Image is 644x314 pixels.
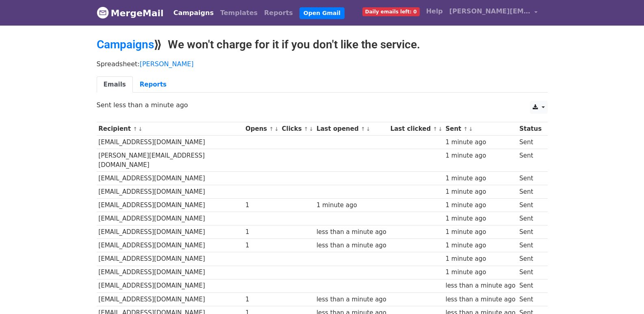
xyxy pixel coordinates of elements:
td: [EMAIL_ADDRESS][DOMAIN_NAME] [97,136,244,149]
td: [EMAIL_ADDRESS][DOMAIN_NAME] [97,266,244,279]
div: 1 minute ago [445,187,515,197]
th: Recipient [97,122,244,136]
a: ↓ [468,126,473,132]
div: 1 minute ago [445,201,515,210]
div: 1 minute ago [317,201,386,210]
span: [PERSON_NAME][EMAIL_ADDRESS][DOMAIN_NAME] [449,6,531,16]
td: Sent [517,212,543,225]
td: Sent [517,279,543,292]
a: ↑ [304,126,308,132]
a: MergeMail [97,4,164,22]
img: MergeMail logo [97,6,109,19]
a: ↓ [309,126,314,132]
th: Sent [444,122,518,136]
a: Reports [133,76,173,93]
h2: ⟫ We won't charge for it if you don't like the service. [97,38,548,52]
td: [EMAIL_ADDRESS][DOMAIN_NAME] [97,199,244,212]
a: Open Gmail [299,7,345,19]
td: [PERSON_NAME][EMAIL_ADDRESS][DOMAIN_NAME] [97,149,244,172]
a: [PERSON_NAME] [140,60,194,68]
a: [PERSON_NAME][EMAIL_ADDRESS][DOMAIN_NAME] [446,3,541,22]
a: Campaigns [170,5,217,21]
a: ↓ [274,126,279,132]
td: Sent [517,149,543,172]
a: Reports [261,5,296,21]
td: [EMAIL_ADDRESS][DOMAIN_NAME] [97,225,244,239]
a: Campaigns [97,38,154,51]
div: 1 minute ago [445,268,515,277]
td: [EMAIL_ADDRESS][DOMAIN_NAME] [97,185,244,198]
td: [EMAIL_ADDRESS][DOMAIN_NAME] [97,279,244,292]
td: Sent [517,171,543,185]
th: Clicks [280,122,314,136]
td: [EMAIL_ADDRESS][DOMAIN_NAME] [97,292,244,306]
a: ↓ [438,126,442,132]
div: 1 minute ago [445,214,515,223]
td: Sent [517,225,543,239]
div: 1 minute ago [445,254,515,264]
td: [EMAIL_ADDRESS][DOMAIN_NAME] [97,171,244,185]
a: ↓ [138,126,143,132]
span: Daily emails left: 0 [362,7,420,16]
td: Sent [517,185,543,198]
td: Sent [517,252,543,266]
div: less than a minute ago [445,295,515,304]
a: Daily emails left: 0 [359,3,423,19]
th: Last opened [314,122,388,136]
a: Help [423,3,446,19]
a: Emails [97,76,133,93]
td: [EMAIL_ADDRESS][DOMAIN_NAME] [97,212,244,225]
div: 1 minute ago [445,151,515,160]
th: Status [517,122,543,136]
div: 1 [245,241,278,250]
div: less than a minute ago [317,241,386,250]
td: [EMAIL_ADDRESS][DOMAIN_NAME] [97,239,244,252]
div: 1 minute ago [445,174,515,183]
a: ↑ [133,126,137,132]
div: 1 [245,295,278,304]
div: 1 [245,201,278,210]
a: ↑ [361,126,365,132]
td: Sent [517,266,543,279]
a: ↑ [464,126,468,132]
a: ↓ [366,126,371,132]
a: ↑ [269,126,273,132]
div: 1 minute ago [445,138,515,147]
p: Spreadsheet: [97,60,548,68]
td: Sent [517,292,543,306]
div: 1 [245,227,278,237]
th: Opens [243,122,280,136]
td: Sent [517,239,543,252]
a: Templates [217,5,261,21]
td: Sent [517,136,543,149]
td: Sent [517,199,543,212]
div: less than a minute ago [317,227,386,237]
p: Sent less than a minute ago [97,101,548,109]
div: 1 minute ago [445,241,515,250]
div: 1 minute ago [445,227,515,237]
td: [EMAIL_ADDRESS][DOMAIN_NAME] [97,252,244,266]
a: ↑ [433,126,437,132]
div: less than a minute ago [445,281,515,290]
th: Last clicked [388,122,444,136]
div: less than a minute ago [317,295,386,304]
